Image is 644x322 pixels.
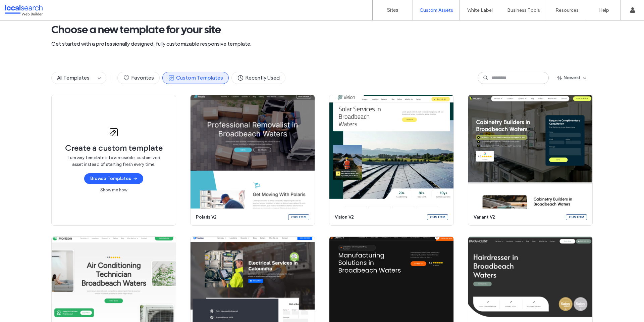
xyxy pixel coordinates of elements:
span: Get started with a professionally designed, fully customizable responsive template. [51,40,593,48]
div: Custom [566,214,587,220]
button: Custom Templates [162,72,229,84]
label: Help [599,7,609,13]
a: Show me how [100,187,127,193]
span: Turn any template into a reusable, customized asset instead of starting fresh every time. [65,154,162,168]
span: Custom Templates [168,74,223,82]
button: Browse Templates [84,173,143,184]
span: variant v2 [474,214,562,221]
span: All Templates [57,75,90,81]
label: Custom Assets [420,7,453,13]
div: Custom [427,214,448,220]
label: Business Tools [507,7,540,13]
span: Choose a new template for your site [51,23,593,36]
button: Recently Used [231,72,285,84]
span: polaris v2 [196,214,284,221]
label: Sites [387,7,398,13]
span: Recently Used [237,74,280,82]
span: Favorites [123,74,154,82]
span: Help [15,5,29,11]
span: vision v2 [335,214,423,221]
span: Create a custom template [65,143,163,153]
label: Resources [555,7,579,13]
div: Custom [288,214,309,220]
button: All Templates [52,72,95,84]
label: White Label [467,7,493,13]
button: Favorites [117,72,160,84]
button: Newest [551,73,593,83]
